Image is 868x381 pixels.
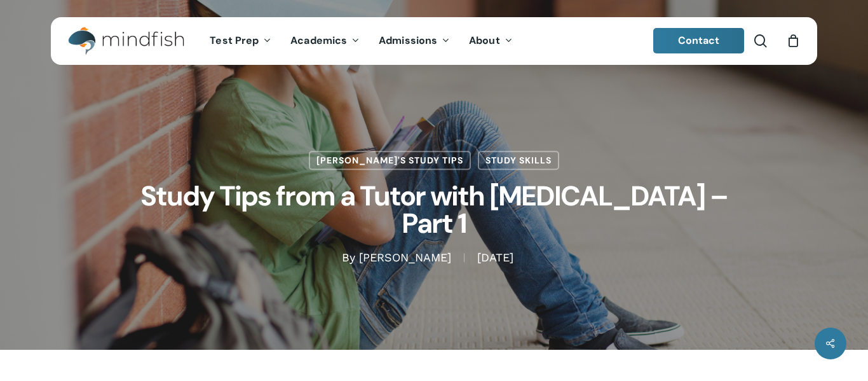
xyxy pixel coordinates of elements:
[281,36,369,46] a: Academics
[369,36,459,46] a: Admissions
[210,34,259,47] span: Test Prep
[678,34,720,47] span: Contact
[359,251,451,265] a: [PERSON_NAME]
[342,254,355,263] span: By
[116,170,752,250] h1: Study Tips from a Tutor with [MEDICAL_DATA] – Part 1
[478,151,559,170] a: Study Skills
[309,151,471,170] a: [PERSON_NAME]'s Study Tips
[200,17,522,65] nav: Main Menu
[379,34,437,47] span: Admissions
[786,34,800,48] a: Cart
[290,34,347,47] span: Academics
[459,36,522,46] a: About
[469,34,500,47] span: About
[464,254,526,263] span: [DATE]
[200,36,281,46] a: Test Prep
[51,17,817,65] header: Main Menu
[653,28,745,53] a: Contact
